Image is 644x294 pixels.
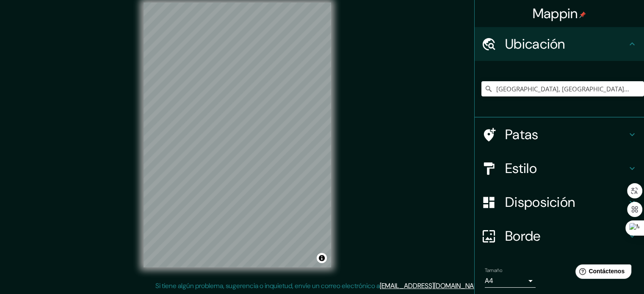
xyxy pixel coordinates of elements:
div: A4 [485,274,536,288]
iframe: Lanzador de widgets de ayuda [569,261,635,285]
button: Activar o desactivar atribución [317,253,327,263]
font: A4 [485,276,493,285]
div: Borde [475,219,644,253]
font: Patas [505,126,539,143]
div: Estilo [475,151,644,185]
a: [EMAIL_ADDRESS][DOMAIN_NAME] [380,281,484,290]
font: Tamaño [485,267,502,274]
font: Borde [505,227,541,245]
div: Patas [475,118,644,151]
font: Disposición [505,193,575,211]
img: pin-icon.png [579,11,586,18]
input: Elige tu ciudad o zona [481,81,644,96]
div: Ubicación [475,27,644,61]
font: Mappin [533,5,578,22]
div: Disposición [475,185,644,219]
font: Ubicación [505,35,565,53]
canvas: Mapa [144,3,331,267]
font: Si tiene algún problema, sugerencia o inquietud, envíe un correo electrónico a [155,281,380,290]
font: Estilo [505,159,537,177]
